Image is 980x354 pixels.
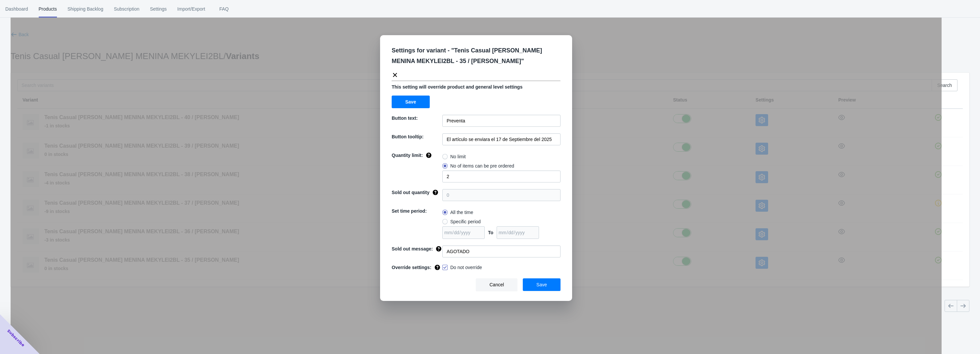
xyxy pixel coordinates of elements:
span: Sold out message: [392,246,433,251]
span: Cancel [489,282,504,287]
button: Cancel [476,278,517,291]
button: Save [523,278,561,291]
span: All the time [450,209,473,216]
button: Back [8,29,31,40]
span: Shipping Backlog [68,0,103,18]
span: Quantity limit: [392,153,423,158]
span: Button tooltip: [392,134,423,139]
span: Search [937,83,952,88]
span: Settings [150,0,167,18]
button: Search [932,79,957,91]
span: Import/Export [177,0,205,18]
span: This setting will override product and general level settings [392,84,522,90]
span: To [488,230,493,235]
button: Save [392,96,430,108]
button: Next [957,300,969,312]
button: Previous [945,300,957,312]
span: Save [405,99,416,105]
nav: Pagination [945,300,969,312]
span: No limit [450,153,466,160]
span: Subscribe [6,328,26,348]
span: No of items can be pre ordered [450,163,514,169]
span: Do not override [450,264,482,271]
span: FAQ [216,0,232,18]
span: Sold out quantity [392,190,429,195]
span: Products [39,0,57,18]
span: Set time period: [392,208,427,214]
span: Button text: [392,115,418,121]
span: Subscription [114,0,139,18]
span: Save [536,282,547,287]
p: Settings for variant - " Tenis Casual [PERSON_NAME] MENINA MEKYLEI2BL - 35 / [PERSON_NAME] " [392,45,566,66]
span: Dashboard [5,0,28,18]
span: Override settings: [392,265,431,270]
span: Specific period [450,218,481,225]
